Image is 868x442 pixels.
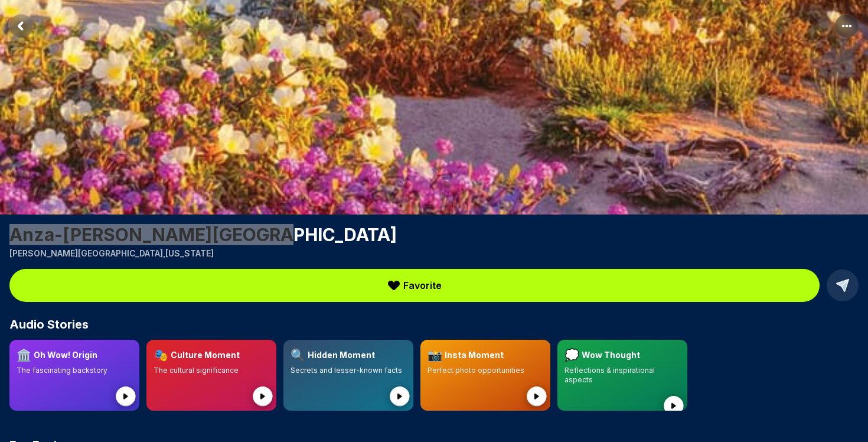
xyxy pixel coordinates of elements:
span: Favorite [403,278,442,292]
h3: Insta Moment [445,349,504,361]
span: 📸 [428,347,442,363]
p: Perfect photo opportunities [428,366,543,375]
h3: Hidden Moment [308,349,375,361]
p: [PERSON_NAME][GEOGRAPHIC_DATA] , [US_STATE] [9,248,859,259]
p: Secrets and lesser-known facts [291,366,406,375]
button: More options [835,14,859,38]
span: 🔍 [291,347,305,363]
span: 🏛️ [17,347,31,363]
h3: Culture Moment [171,349,240,361]
p: The cultural significance [154,366,269,375]
span: Audio Stories [9,316,89,333]
span: 💭 [564,347,579,363]
h3: Oh Wow! Origin [34,349,97,361]
p: Reflections & inspirational aspects [564,366,680,385]
h3: Wow Thought [582,349,640,361]
span: 🎭 [154,347,168,363]
h1: Anza-[PERSON_NAME][GEOGRAPHIC_DATA] [9,224,859,245]
p: The fascinating backstory [17,366,132,375]
button: Favorite [9,269,820,302]
button: Return to previous page [9,14,33,38]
